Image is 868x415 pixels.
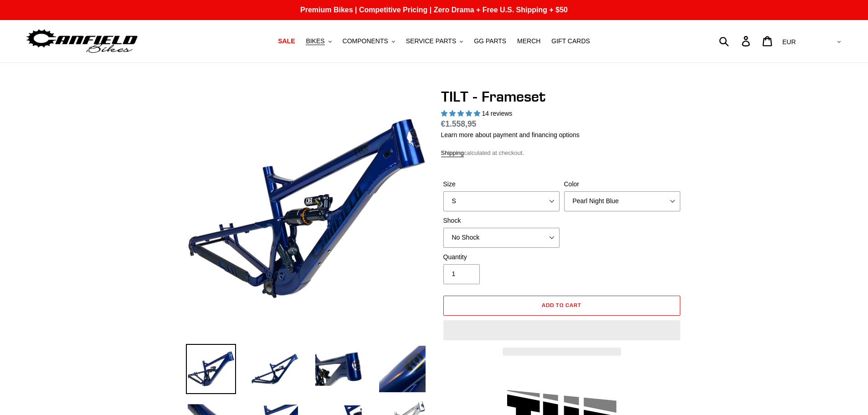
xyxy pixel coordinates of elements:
[441,149,464,157] a: Shipping
[377,344,427,394] img: Load image into Gallery viewer, TILT - Frameset
[301,35,336,47] button: BIKES
[25,27,139,56] img: Canfield Bikes
[250,344,300,394] img: Load image into Gallery viewer, TILT - Frameset
[441,131,580,138] a: Learn more about payment and financing options
[278,37,295,45] span: SALE
[482,110,512,117] span: 14 reviews
[443,216,560,225] label: Shock
[441,119,477,128] span: €1.558,95
[338,35,400,47] button: COMPONENTS
[273,35,299,47] a: SALE
[441,88,683,105] h1: TILT - Frameset
[441,110,482,117] span: 5.00 stars
[469,35,511,47] a: GG PARTS
[564,179,680,189] label: Color
[313,344,364,394] img: Load image into Gallery viewer, TILT - Frameset
[517,37,540,45] span: MERCH
[513,35,545,47] a: MERCH
[343,37,388,45] span: COMPONENTS
[474,37,506,45] span: GG PARTS
[443,296,680,316] button: Add to cart
[406,37,456,45] span: SERVICE PARTS
[724,31,747,51] input: Search
[186,344,236,394] img: Load image into Gallery viewer, TILT - Frameset
[401,35,467,47] button: SERVICE PARTS
[306,37,324,45] span: BIKES
[547,35,595,47] a: GIFT CARDS
[441,149,683,158] div: calculated at checkout.
[443,252,560,262] label: Quantity
[542,302,581,308] span: Add to cart
[443,179,560,189] label: Size
[551,37,590,45] span: GIFT CARDS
